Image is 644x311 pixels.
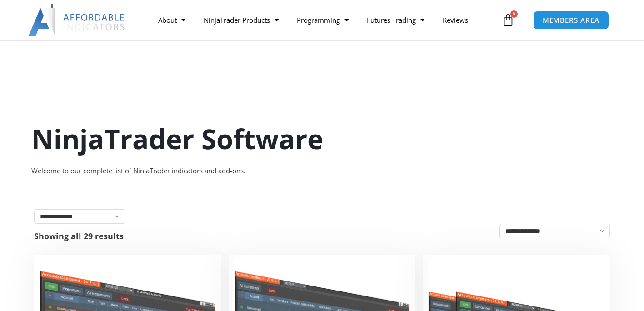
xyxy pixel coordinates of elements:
[434,10,477,30] a: Reviews
[510,10,518,18] span: 0
[31,165,613,177] div: Welcome to our complete list of NinjaTrader indicators and add-ons.
[28,4,126,36] img: LogoAI | Affordable Indicators – NinjaTrader
[149,10,499,30] nav: Menu
[543,17,599,24] span: MEMBERS AREA
[149,10,195,30] a: About
[488,7,528,33] a: 0
[288,10,358,30] a: Programming
[195,10,288,30] a: NinjaTrader Products
[499,224,610,238] select: Shop order
[358,10,434,30] a: Futures Trading
[533,11,609,30] a: MEMBERS AREA
[31,120,613,158] h1: NinjaTrader Software
[34,232,124,240] p: Showing all 29 results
